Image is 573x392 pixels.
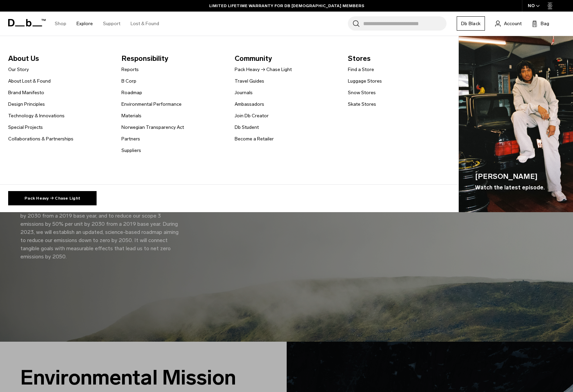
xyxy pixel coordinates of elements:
a: Roadmap [121,89,142,96]
span: Responsibility [121,53,224,64]
a: B Corp [121,78,136,85]
a: Skate Stores [348,101,376,108]
a: Support [103,12,120,36]
a: Db Student [235,124,259,131]
a: Account [495,19,522,28]
a: Technology & Innovations [8,112,65,119]
a: Snow Stores [348,89,376,96]
a: Our Story [8,66,29,73]
nav: Main Navigation [50,12,164,36]
a: Travel Guides [235,78,264,85]
a: Pack Heavy → Chase Light [235,66,292,73]
a: Luggage Stores [348,78,382,85]
a: Find a Store [348,66,374,73]
a: Materials [121,112,141,119]
img: Db [459,36,573,212]
a: Explore [77,12,93,36]
a: About Lost & Found [8,78,51,85]
span: Account [504,20,522,27]
span: Watch the latest episode. [475,184,545,192]
a: Brand Manifesto [8,89,44,96]
a: LIMITED LIFETIME WARRANTY FOR DB [DEMOGRAPHIC_DATA] MEMBERS [209,3,364,9]
a: Norwegian Transparency Act [121,124,184,131]
a: Journals [235,89,253,96]
a: Design Principles [8,101,45,108]
a: Ambassadors [235,101,264,108]
a: Reports [121,66,139,73]
a: Lost & Found [131,12,159,36]
a: Pack Heavy → Chase Light [8,191,97,205]
a: Suppliers [121,147,141,154]
span: Stores [348,53,450,64]
a: Shop [55,12,66,36]
a: Db Black [457,16,485,31]
a: Special Projects [8,124,43,131]
span: Bag [541,20,549,27]
a: Environmental Performance [121,101,182,108]
a: Join Db Creator [235,112,269,119]
span: About Us [8,53,111,64]
span: Community [235,53,337,64]
a: Partners [121,135,140,142]
a: [PERSON_NAME] Watch the latest episode. Db [459,36,573,212]
span: [PERSON_NAME] [475,171,545,182]
a: Become a Retailer [235,135,274,142]
button: Bag [532,19,549,28]
a: Collaborations & Partnerships [8,135,73,142]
